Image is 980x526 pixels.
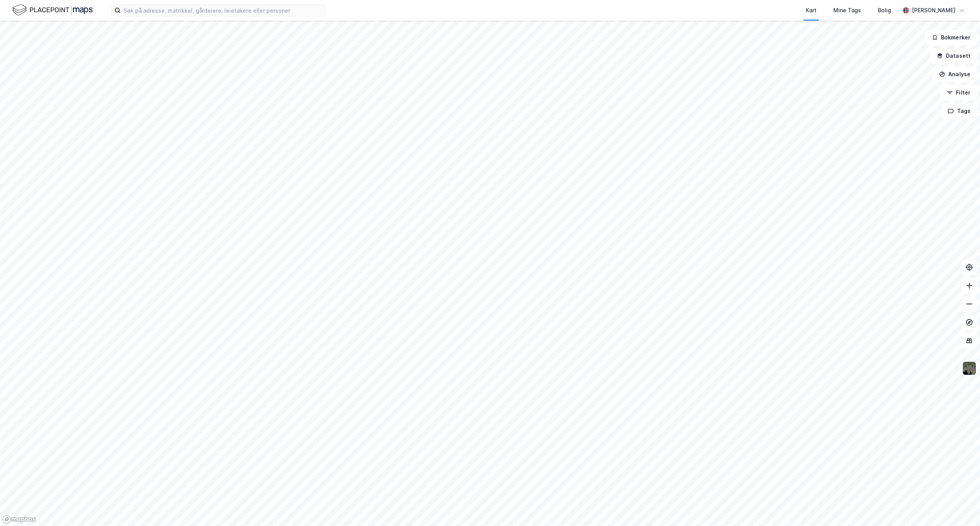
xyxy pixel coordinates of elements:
img: 9k= [962,361,977,376]
button: Datasett [930,48,977,64]
div: Kart [806,6,817,15]
div: Bolig [878,6,891,15]
input: Søk på adresse, matrikkel, gårdeiere, leietakere eller personer [121,5,325,16]
iframe: Chat Widget [942,489,980,526]
div: [PERSON_NAME] [912,6,955,15]
button: Analyse [933,67,977,82]
button: Filter [940,85,977,100]
button: Tags [941,103,977,119]
div: Mine Tags [833,6,861,15]
div: Chatt-widget [942,489,980,526]
button: Bokmerker [925,30,977,45]
a: Mapbox homepage [2,515,36,524]
img: logo.f888ab2527a4732fd821a326f86c7f29.svg [12,3,93,17]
